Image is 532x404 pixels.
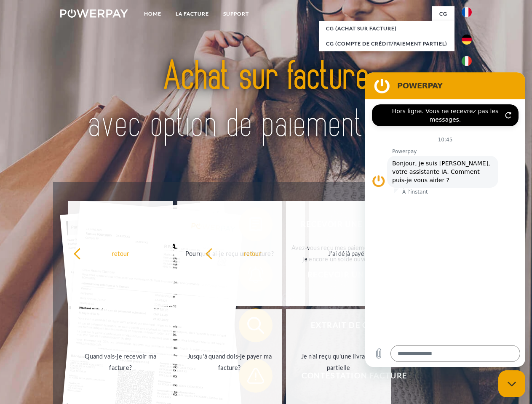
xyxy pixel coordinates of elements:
[319,21,454,36] a: CG (achat sur facture)
[291,351,386,373] div: Je n'ai reçu qu'une livraison partielle
[60,9,128,18] img: logo-powerpay-white.svg
[319,36,454,51] a: CG (Compte de crédit/paiement partiel)
[462,35,472,45] img: de
[137,6,168,21] a: Home
[498,370,525,397] iframe: Bouton de lancement de la fenêtre de messagerie, conversation en cours
[73,247,168,259] div: retour
[462,7,472,17] img: fr
[365,72,525,367] iframe: Fenêtre de messagerie
[182,247,277,259] div: Pourquoi ai-je reçu une facture?
[205,247,300,259] div: retour
[216,6,256,21] a: Support
[80,40,452,161] img: title-powerpay_fr.svg
[73,351,168,373] div: Quand vais-je recevoir ma facture?
[462,56,472,66] img: it
[432,6,454,21] a: CG
[182,351,277,373] div: Jusqu'à quand dois-je payer ma facture?
[168,6,216,21] a: LA FACTURE
[314,247,409,259] div: J'ai déjà payé ma facture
